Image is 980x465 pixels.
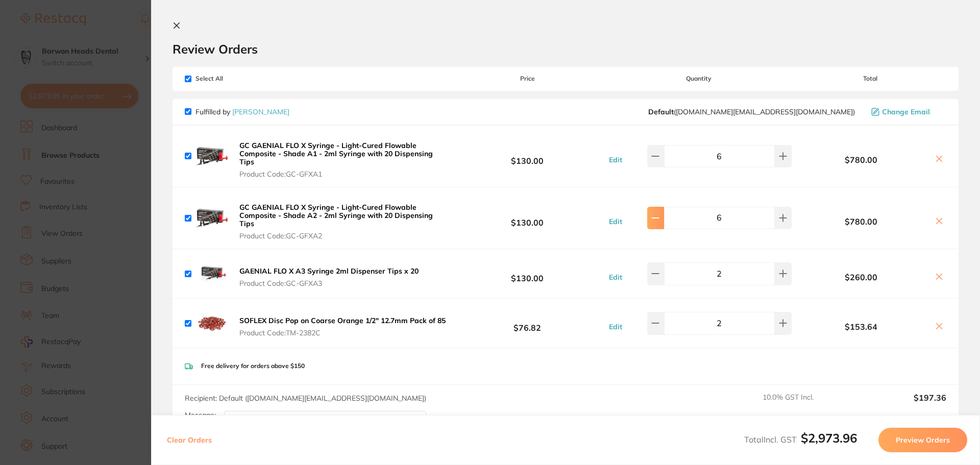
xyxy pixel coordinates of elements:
span: Product Code: TM-2382C [239,329,446,337]
h2: Review Orders [173,41,959,57]
span: Product Code: GC-GFXA3 [239,279,419,287]
span: Product Code: GC-GFXA1 [239,170,448,178]
p: Free delivery for orders above $150 [201,362,305,370]
b: SOFLEX Disc Pop on Coarse Orange 1/2" 12.7mm Pack of 85 [239,316,446,325]
span: Recipient: Default ( [DOMAIN_NAME][EMAIL_ADDRESS][DOMAIN_NAME] ) [185,394,426,403]
button: Edit [606,322,625,331]
button: Edit [606,273,625,282]
output: $197.36 [859,393,946,415]
span: 10.0 % GST Incl. [763,393,850,415]
button: SOFLEX Disc Pop on Coarse Orange 1/2" 12.7mm Pack of 85 Product Code:TM-2382C [236,316,449,337]
span: customer.care@henryschein.com.au [648,108,855,116]
span: Total Incl. GST [744,434,857,445]
button: Edit [606,217,625,226]
button: GC GAENIAL FLO X Syringe - Light-Cured Flowable Composite - Shade A1 - 2ml Syringe with 20 Dispen... [236,141,451,179]
span: Change Email [882,108,930,116]
b: GC GAENIAL FLO X Syringe - Light-Cured Flowable Composite - Shade A1 - 2ml Syringe with 20 Dispen... [239,141,433,166]
button: Edit [606,155,625,164]
b: Default [648,107,674,116]
b: GAENIAL FLO X A3 Syringe 2ml Dispenser Tips x 20 [239,266,419,276]
img: amd4cXI4ag [195,140,228,173]
span: Price [451,75,603,82]
b: $130.00 [451,209,603,228]
a: [PERSON_NAME] [232,107,289,116]
b: GC GAENIAL FLO X Syringe - Light-Cured Flowable Composite - Shade A2 - 2ml Syringe with 20 Dispen... [239,203,433,228]
p: Fulfilled by [195,108,289,116]
b: $153.64 [794,322,928,331]
b: $130.00 [451,147,603,166]
b: $780.00 [794,155,928,164]
button: GAENIAL FLO X A3 Syringe 2ml Dispenser Tips x 20 Product Code:GC-GFXA3 [236,266,422,288]
img: Ym40NDBrNQ [195,307,228,339]
b: $780.00 [794,217,928,226]
span: Product Code: GC-GFXA2 [239,232,448,240]
button: Preview Orders [878,428,967,452]
b: $130.00 [451,264,603,283]
img: dGUzemdzNg [195,202,228,234]
button: GC GAENIAL FLO X Syringe - Light-Cured Flowable Composite - Shade A2 - 2ml Syringe with 20 Dispen... [236,203,451,240]
b: $260.00 [794,273,928,282]
b: $2,973.96 [801,430,857,446]
label: Message: [185,411,216,420]
button: Change Email [868,107,946,116]
span: Select All [185,75,287,82]
img: aXFlZ3Bocw [195,257,228,290]
b: $76.82 [451,314,603,333]
button: Clear Orders [164,428,215,452]
span: Total [794,75,946,82]
span: Quantity [604,75,794,82]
